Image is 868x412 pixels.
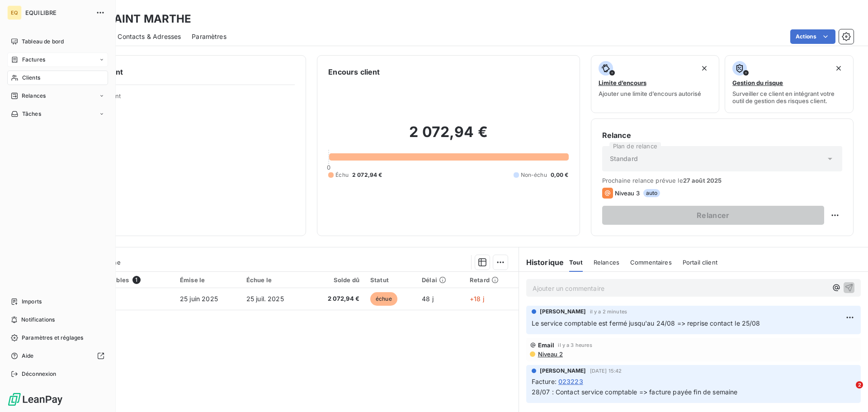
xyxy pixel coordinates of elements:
[118,32,181,41] span: Contacts & Adresses
[21,316,55,324] span: Notifications
[422,295,434,303] span: 48 j
[7,71,108,85] a: Clients
[532,377,557,386] span: Facture :
[22,56,45,64] span: Factures
[180,295,218,303] span: 25 juin 2025
[25,9,90,16] span: EQUILIBRE
[72,276,169,284] div: Pièces comptables
[328,66,380,77] h6: Encours client
[7,52,108,67] a: Factures
[328,123,568,150] h2: 2 072,94 €
[610,154,638,163] span: Standard
[615,189,640,197] span: Niveau 3
[643,189,660,197] span: auto
[521,171,547,179] span: Non-échu
[532,388,738,396] span: 28/07 : Contact service comptable => facture payée fin de semaine
[558,377,583,386] span: 023223
[602,130,842,141] h6: Relance
[599,90,701,97] span: Ajouter une limite d’encours autorisé
[132,276,141,284] span: 1
[7,294,108,309] a: Imports
[725,55,854,113] button: Gestion du risqueSurveiller ce client en intégrant votre outil de gestion des risques client.
[558,342,592,348] span: il y a 3 heures
[590,368,622,374] span: [DATE] 15:42
[551,171,569,179] span: 0,00 €
[22,92,46,100] span: Relances
[370,292,397,306] span: échue
[370,276,411,284] div: Statut
[470,295,484,303] span: +18 j
[312,294,359,303] span: 2 072,94 €
[335,171,349,179] span: Échu
[422,276,459,284] div: Délai
[7,331,108,345] a: Paramètres et réglages
[590,309,627,314] span: il y a 2 minutes
[540,367,586,375] span: [PERSON_NAME]
[470,276,513,284] div: Retard
[192,32,226,41] span: Paramètres
[7,89,108,103] a: Relances
[532,319,760,327] span: Le service comptable est fermé jusqu'au 24/08 => reprise contact le 25/08
[790,29,835,44] button: Actions
[732,79,783,86] span: Gestion du risque
[22,334,83,342] span: Paramètres et réglages
[7,34,108,49] a: Tableau de bord
[732,90,846,104] span: Surveiller ce client en intégrant votre outil de gestion des risques client.
[22,38,64,46] span: Tableau de bord
[7,5,22,20] div: EQ
[837,381,859,403] iframe: Intercom live chat
[591,55,720,113] button: Limite d’encoursAjouter une limite d’encours autorisé
[80,11,191,27] h3: COS SAINT MARTHE
[22,110,41,118] span: Tâches
[246,295,284,303] span: 25 juil. 2025
[683,177,722,184] span: 27 août 2025
[73,92,295,105] span: Propriétés Client
[537,350,563,358] span: Niveau 2
[594,259,619,266] span: Relances
[7,107,108,121] a: Tâches
[22,298,42,306] span: Imports
[538,341,555,349] span: Email
[856,381,863,388] span: 2
[22,352,34,360] span: Aide
[602,177,842,184] span: Prochaine relance prévue le
[246,276,302,284] div: Échue le
[599,79,646,86] span: Limite d’encours
[22,370,57,378] span: Déconnexion
[569,259,583,266] span: Tout
[7,392,63,407] img: Logo LeanPay
[352,171,382,179] span: 2 072,94 €
[683,259,717,266] span: Portail client
[55,66,295,77] h6: Informations client
[540,308,586,316] span: [PERSON_NAME]
[312,276,359,284] div: Solde dû
[327,164,330,171] span: 0
[180,276,236,284] div: Émise le
[519,257,564,268] h6: Historique
[630,259,672,266] span: Commentaires
[7,349,108,363] a: Aide
[22,74,40,82] span: Clients
[602,206,824,225] button: Relancer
